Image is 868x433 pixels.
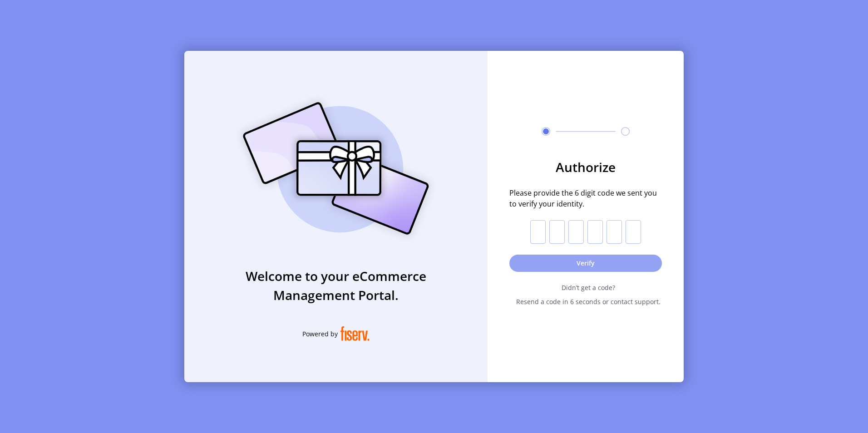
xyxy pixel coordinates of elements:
span: Please provide the 6 digit code we sent you to verify your identity. [509,187,662,209]
span: Powered by [302,329,338,339]
button: Verify [509,255,662,272]
h3: Welcome to your eCommerce Management Portal. [184,266,488,305]
span: Resend a code in 6 seconds or contact support. [516,297,661,306]
img: card_Illustration.svg [229,92,443,245]
span: Didn’t get a code? [515,283,662,292]
h3: Authorize [509,157,662,177]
